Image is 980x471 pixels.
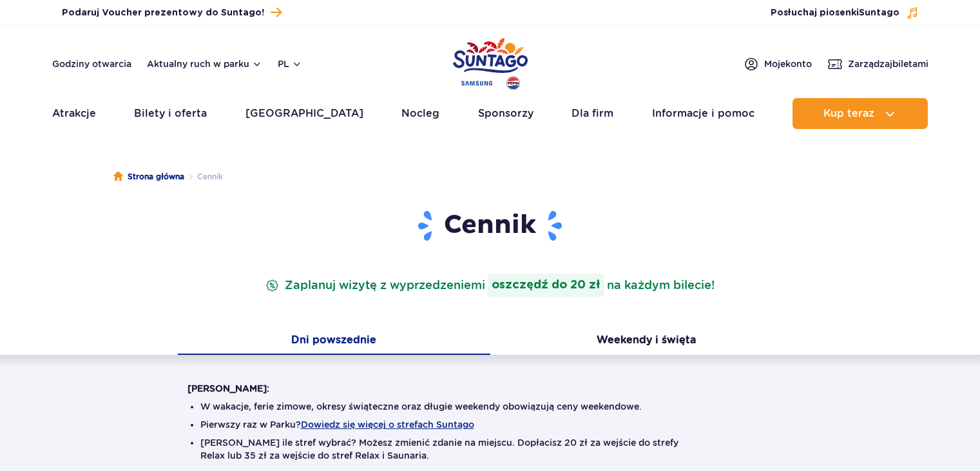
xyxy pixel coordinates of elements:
[200,418,780,431] li: Pierwszy raz w Parku?
[200,400,780,413] li: W wakacje, ferie zimowe, okresy świąteczne oraz długie weekendy obowiązują ceny weekendowe.
[301,419,474,430] button: Dowiedz się więcej o strefach Suntago
[245,98,363,129] a: [GEOGRAPHIC_DATA]
[490,328,803,355] button: Weekendy i święta
[263,274,717,297] p: Zaplanuj wizytę z wyprzedzeniem na każdym bilecie!
[478,98,533,129] a: Sponsorzy
[823,108,874,119] span: Kup teraz
[147,59,262,69] button: Aktualny ruch w parku
[488,274,604,297] strong: oszczędź do 20 zł
[187,383,269,394] strong: [PERSON_NAME]:
[572,98,613,129] a: Dla firm
[771,6,899,19] span: Posłuchaj piosenki
[827,56,928,72] a: Zarządzajbiletami
[771,6,919,19] button: Posłuchaj piosenkiSuntago
[793,98,928,129] button: Kup teraz
[52,57,131,70] a: Godziny otwarcia
[453,32,528,92] a: Park of Poland
[187,209,793,243] h1: Cennik
[52,98,96,129] a: Atrakcje
[652,98,754,129] a: Informacje i pomoc
[764,57,812,70] span: Moje konto
[200,436,780,462] li: [PERSON_NAME] ile stref wybrać? Możesz zmienić zdanie na miejscu. Dopłacisz 20 zł za wejście do s...
[859,8,899,17] span: Suntago
[278,57,302,70] button: pl
[113,170,184,183] a: Strona główna
[178,328,490,355] button: Dni powszednie
[401,98,439,129] a: Nocleg
[62,6,264,19] span: Podaruj Voucher prezentowy do Suntago!
[134,98,207,129] a: Bilety i oferta
[848,57,928,70] span: Zarządzaj biletami
[62,4,282,21] a: Podaruj Voucher prezentowy do Suntago!
[184,170,223,183] li: Cennik
[744,56,812,72] a: Mojekonto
